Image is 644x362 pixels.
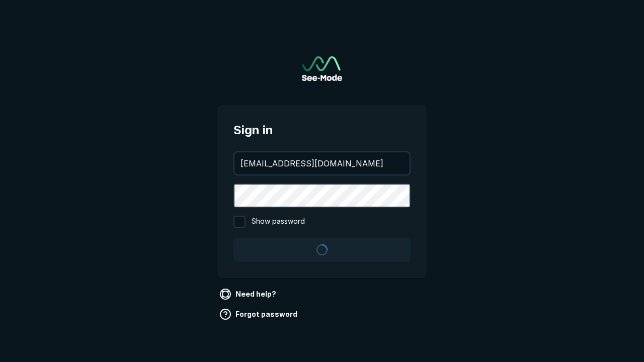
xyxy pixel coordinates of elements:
span: Sign in [233,121,411,139]
a: Go to sign in [302,56,342,81]
input: your@email.com [234,152,410,174]
img: See-Mode Logo [302,56,342,81]
span: Show password [252,216,305,228]
a: Need help? [217,286,280,302]
a: Forgot password [217,306,301,322]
